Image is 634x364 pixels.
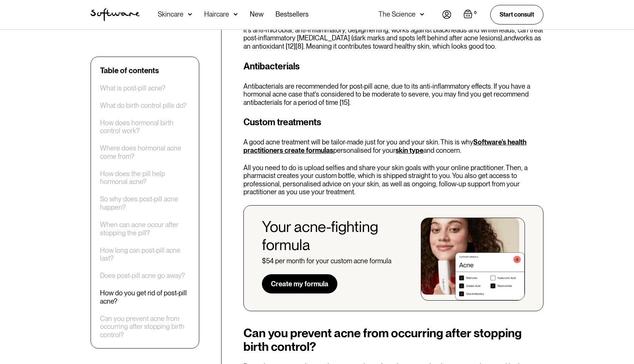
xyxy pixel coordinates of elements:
a: Does post-pill acne go away? [100,272,185,280]
img: arrow down [188,11,192,18]
a: When can acne occur after stopping the pill? [100,221,190,237]
em: and [504,34,515,42]
a: home [91,8,140,21]
p: Antibacterials are recommended for post-pill acne, due to its anti-inflammatory effects. If you h... [243,82,543,107]
p: A good acne treatment will be tailor-made just for you and your skin. This is why personalised fo... [243,138,543,154]
p: It's anti-microbial, anti-inflammatory, depigmenting, works against blackheads and whiteheads, ca... [243,26,543,51]
div: Table of contents [100,66,159,75]
a: skin type [395,146,423,154]
a: How do you get rid of post-pill acne? [100,289,190,306]
h3: Antibacterials [243,60,543,73]
div: Your acne-fighting formula [262,218,409,254]
a: How does hormonal birth control work? [100,119,190,135]
div: 0 [472,9,478,16]
a: Can you prevent acne from occurring after stopping birth control? [100,315,190,339]
a: Start consult [490,5,543,24]
a: What is post-pill acne? [100,84,165,92]
div: $54 per month for your custom acne formula [262,257,391,265]
div: Haircare [204,11,229,18]
a: Create my formula [262,274,337,294]
h2: Can you prevent acne from occurring after stopping birth control? [243,326,543,353]
img: arrow down [234,11,238,18]
p: All you need to do is upload selfies and share your skin goals with your online practitioner. The... [243,164,543,196]
h3: Custom treatments [243,115,543,129]
div: The Science [379,11,415,18]
div: Skincare [158,11,183,18]
a: How does the pill help hormonal acne? [100,170,190,186]
a: Software's health practitioners create formulas [243,138,526,154]
a: What do birth control pills do? [100,101,186,110]
img: arrow down [420,11,424,18]
img: Software Logo [91,8,140,21]
a: Where does hormonal acne come from? [100,144,190,161]
a: How long can post-pill acne last? [100,246,190,263]
a: Open empty cart [463,9,478,20]
a: So why does post-pill acne happen? [100,195,190,212]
